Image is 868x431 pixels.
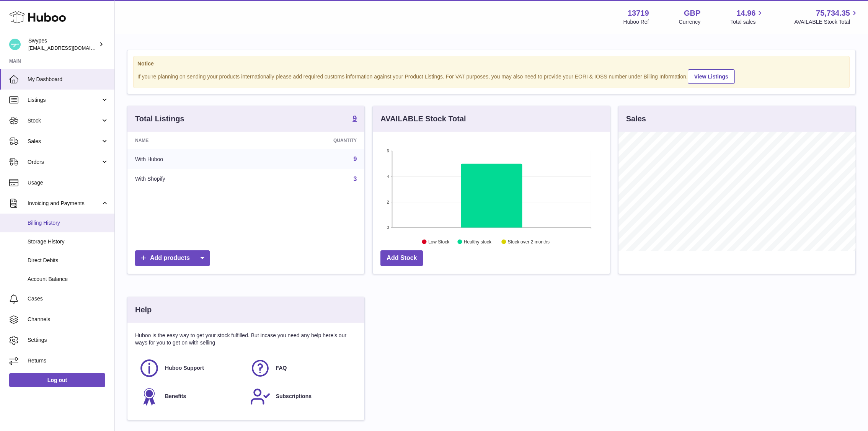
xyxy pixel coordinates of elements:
[352,114,357,124] a: 9
[127,169,255,189] td: With Shopify
[250,386,353,407] a: Subscriptions
[684,8,700,18] strong: GBP
[165,393,186,400] span: Benefits
[135,332,357,346] p: Huboo is the easy way to get your stock fulfilled. But incase you need any help here's our ways f...
[165,364,204,372] span: Huboo Support
[135,114,184,124] h3: Total Listings
[139,386,242,407] a: Benefits
[28,117,101,124] span: Stock
[137,60,845,67] strong: Notice
[508,239,550,245] text: Stock over 2 months
[28,96,101,104] span: Listings
[250,358,353,379] a: FAQ
[353,156,357,162] a: 9
[9,39,21,50] img: hello@swypes.co.uk
[9,373,105,387] a: Log out
[28,45,113,51] span: [EMAIL_ADDRESS][DOMAIN_NAME]
[127,132,255,149] th: Name
[380,114,466,124] h3: AVAILABLE Stock Total
[276,364,287,372] span: FAQ
[353,176,357,182] a: 3
[127,149,255,169] td: With Huboo
[28,200,101,207] span: Invoicing and Payments
[628,8,649,18] strong: 13719
[623,18,649,26] div: Huboo Ref
[28,158,101,166] span: Orders
[736,8,755,18] span: 14.96
[387,200,389,204] text: 2
[387,149,389,153] text: 6
[428,239,450,245] text: Low Stock
[794,18,859,26] span: AVAILABLE Stock Total
[28,357,109,364] span: Returns
[28,257,109,264] span: Direct Debits
[380,250,423,266] a: Add Stock
[464,239,492,245] text: Healthy stock
[352,114,357,122] strong: 9
[387,174,389,179] text: 4
[28,37,97,52] div: Swypes
[28,336,109,344] span: Settings
[28,295,109,302] span: Cases
[688,69,735,84] a: View Listings
[730,8,764,26] a: 14.96 Total sales
[28,276,109,283] span: Account Balance
[276,393,312,400] span: Subscriptions
[816,8,850,18] span: 75,734.35
[730,18,764,26] span: Total sales
[28,138,101,145] span: Sales
[139,358,242,379] a: Huboo Support
[135,250,210,266] a: Add products
[387,225,389,230] text: 0
[28,219,109,227] span: Billing History
[135,305,152,315] h3: Help
[794,8,859,26] a: 75,734.35 AVAILABLE Stock Total
[28,238,109,245] span: Storage History
[28,179,109,186] span: Usage
[626,114,646,124] h3: Sales
[137,68,845,84] div: If you're planning on sending your products internationally please add required customs informati...
[679,18,701,26] div: Currency
[255,132,364,149] th: Quantity
[28,76,109,83] span: My Dashboard
[28,316,109,323] span: Channels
